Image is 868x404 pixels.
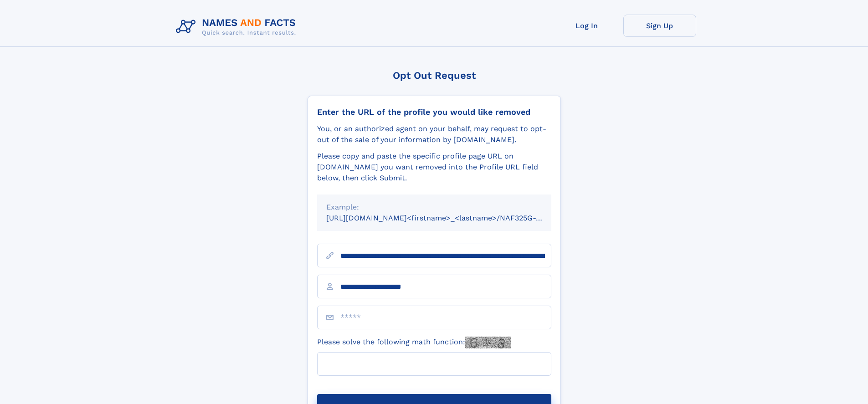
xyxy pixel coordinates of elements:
[550,15,623,37] a: Log In
[172,15,303,39] img: Logo Names and Facts
[317,151,551,184] div: Please copy and paste the specific profile page URL on [DOMAIN_NAME] you want removed into the Pr...
[326,214,569,222] small: [URL][DOMAIN_NAME]<firstname>_<lastname>/NAF325G-xxxxxxxx
[326,202,542,213] div: Example:
[317,107,551,117] div: Enter the URL of the profile you would like removed
[317,123,551,145] div: You, or an authorized agent on your behalf, may request to opt-out of the sale of your informatio...
[317,337,511,348] label: Please solve the following math function:
[308,70,561,81] div: Opt Out Request
[623,15,696,37] a: Sign Up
